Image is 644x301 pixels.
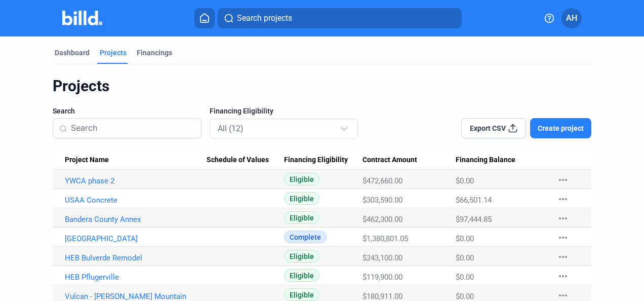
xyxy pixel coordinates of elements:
[284,211,319,224] span: Eligible
[363,196,402,205] span: $303,590.00
[65,234,207,243] a: [GEOGRAPHIC_DATA]
[137,48,172,58] div: Financings
[284,173,319,185] span: Eligible
[470,123,506,133] span: Export CSV
[65,253,207,262] a: HEB Bulverde Remodel
[566,12,577,24] span: AH
[53,77,592,96] div: Projects
[284,269,319,282] span: Eligible
[284,288,319,301] span: Eligible
[218,124,244,133] mat-select-trigger: All (12)
[557,251,569,263] mat-icon: more_horiz
[65,156,109,165] span: Project Name
[456,234,474,243] span: $0.00
[363,292,402,301] span: $180,911.00
[456,156,547,165] div: Financing Balance
[363,273,402,282] span: $119,900.00
[65,292,207,301] a: Vulcan - [PERSON_NAME] Mountain
[65,156,207,165] div: Project Name
[561,8,582,28] button: AH
[456,176,474,185] span: $0.00
[456,292,474,301] span: $0.00
[65,196,207,205] a: USAA Concrete
[557,232,569,244] mat-icon: more_horiz
[557,270,569,282] mat-icon: more_horiz
[207,156,284,165] div: Schedule of Values
[55,48,90,58] div: Dashboard
[363,253,402,262] span: $243,100.00
[284,156,362,165] div: Financing Eligibility
[363,215,402,224] span: $462,300.00
[210,106,273,116] span: Financing Eligibility
[363,176,402,185] span: $472,660.00
[284,156,348,165] span: Financing Eligibility
[456,196,492,205] span: $66,501.14
[456,215,492,224] span: $97,444.85
[65,273,207,282] a: HEB Pflugerville
[284,231,327,243] span: Complete
[65,215,207,224] a: Bandera County Annex
[461,118,526,138] button: Export CSV
[100,48,127,58] div: Projects
[363,156,417,165] span: Contract Amount
[207,156,269,165] span: Schedule of Values
[65,176,207,185] a: YWCA phase 2
[284,192,319,205] span: Eligible
[530,118,591,138] button: Create project
[538,123,584,133] span: Create project
[363,156,456,165] div: Contract Amount
[237,12,292,24] span: Search projects
[53,106,75,116] span: Search
[456,253,474,262] span: $0.00
[62,11,102,25] img: Billd Company Logo
[557,193,569,205] mat-icon: more_horiz
[557,174,569,186] mat-icon: more_horiz
[557,212,569,224] mat-icon: more_horiz
[284,250,319,262] span: Eligible
[363,234,408,243] span: $1,380,801.05
[218,8,462,28] button: Search projects
[71,118,195,139] input: Search
[456,273,474,282] span: $0.00
[456,156,515,165] span: Financing Balance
